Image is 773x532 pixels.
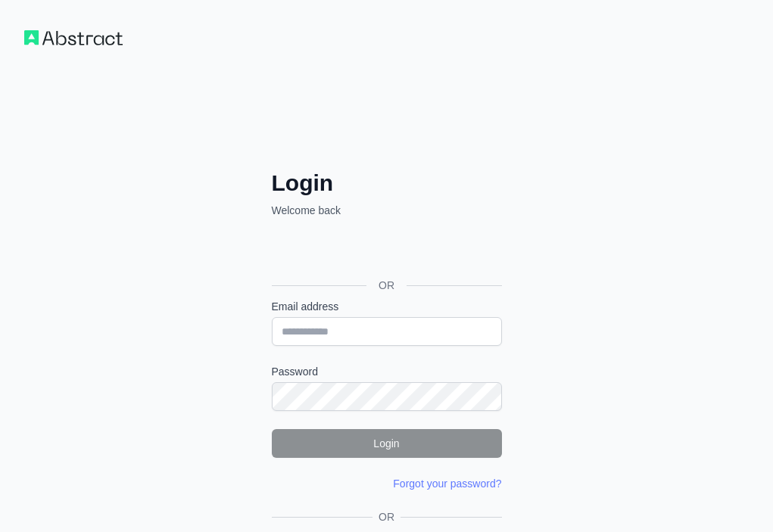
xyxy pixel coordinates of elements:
span: OR [372,509,401,524]
label: Email address [272,299,502,314]
button: Login [272,429,502,458]
a: Forgot your password? [393,478,501,490]
p: Welcome back [272,203,502,218]
label: Password [272,364,502,379]
img: Workflow [24,30,123,45]
iframe: Przycisk Zaloguj się przez Google [264,235,507,268]
span: OR [366,278,407,293]
h2: Login [272,170,502,197]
